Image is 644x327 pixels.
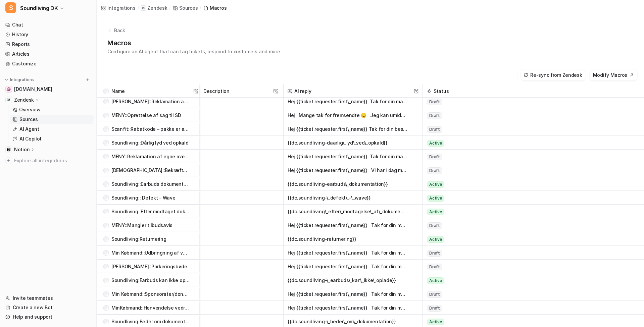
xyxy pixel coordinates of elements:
[5,157,12,164] img: explore all integrations
[111,218,172,232] p: MENY::Mangler tilbudsavis
[147,5,167,11] p: Zendesk
[3,293,94,303] a: Invite teammates
[111,177,190,191] p: Soundliving::Earbuds dokumentation
[3,30,94,39] a: History
[19,116,38,123] p: Sources
[111,108,181,122] p: MENY::Oprettelse af sag til SD
[427,222,442,229] span: Draft
[427,181,444,188] span: Active
[200,5,201,11] span: /
[288,273,408,287] button: {{dc.soundliving-\_earbuds\_kan\_ikke\_oplade}}
[427,305,442,312] span: Draft
[427,205,622,218] button: Active
[3,156,94,165] a: Explore all integrations
[427,163,622,177] button: Draft
[288,150,408,163] button: Hej {{ticket.requester.first\_name}}​ Tak for din mail 😊 Jeg er virkelig ked af at høre om din op...
[4,77,9,82] img: expand menu
[138,5,139,11] span: /
[103,84,125,98] div: Name
[14,86,52,93] span: [DOMAIN_NAME]
[107,4,136,11] div: Integrations
[426,84,641,98] span: Status
[19,106,41,113] p: Overview
[111,287,190,301] p: Min Købmand::Sponsorater/donationer
[427,108,622,122] button: Draft
[427,287,622,301] button: Draft
[5,2,16,13] span: S
[111,163,190,177] p: [DEMOGRAPHIC_DATA]::Bekræftelse på returnering
[111,150,190,163] p: MENY::Reklamation af egne mærker
[427,177,622,191] button: Active
[521,69,585,80] button: Re-sync from Zendesk
[7,98,11,102] img: Zendesk
[427,112,442,119] span: Draft
[288,218,408,232] button: Hej {{ticket.requester.first\_name}} Tak for din mail 😊 Jeg er ked af at høre, at du ikke har mod...
[85,77,90,82] img: menu_add.svg
[203,84,279,98] span: Description
[427,218,622,232] button: Draft
[111,246,190,260] p: Min Købmand::Udbringning af varer
[427,301,622,315] button: Draft
[427,260,622,273] button: Draft
[427,99,442,105] span: Draft
[3,85,94,94] a: soundliving.dk[DOMAIN_NAME]
[3,312,94,322] a: Help and support
[288,84,311,98] div: AI reply
[3,59,94,68] a: Customize
[10,115,94,124] a: Sources
[427,191,622,205] button: Active
[288,232,408,246] button: {{dc.soundliving-returnering}}
[10,105,94,114] a: Overview
[427,167,442,174] span: Draft
[7,148,11,152] img: Notion
[427,209,444,215] span: Active
[288,191,408,205] button: {{dc.soundliving-\_defekt\_-\_wave}}
[101,4,136,11] a: Integrations
[427,246,622,260] button: Draft
[3,40,94,49] a: Reports
[3,20,94,30] a: Chat
[288,246,408,260] button: Hej {{ticket.requester.first\_name}} Tak for din mail 😊 Vores butikker er ejet af selvstændige kø...
[10,77,34,83] p: Integrations
[427,319,444,325] span: Active
[19,126,39,132] p: AI Agent
[10,134,94,144] a: AI Copilot
[203,4,227,11] a: Macros
[288,108,408,122] button: Hej Mange tak for fremsendte 😊 Jeg kan umiddelbart ikke se, hvad der skulle være galt. Det skal v...
[427,291,442,298] span: Draft
[427,122,622,136] button: Draft
[288,122,408,136] button: Hej {{ticket.requester.first\_name}} Tak for din besked. Det kan vi sagtens fikse. Jeg har netop ...
[111,273,190,287] p: Soundliving:Earbuds kan ikke oplade
[427,232,622,246] button: Active
[107,48,281,55] p: Configure an AI agent that can tag tickets, respond to customers and more.
[288,301,408,315] button: Hej {{ticket.requester.first\_name}} Tak for din mail 😊 **[Indsæt tekst om bekræfter hvad kunden ...
[288,163,408,177] button: Hej {{ticket.requester.first\_name}} Vi har i dag modtaget og registeret din returnering😊 Jeg har...
[14,97,34,103] p: Zendesk
[288,136,408,150] button: {{dc.soundliving-daarlig\_lyd\_ved\_opkald}}
[7,87,11,91] img: soundliving.dk
[19,135,42,142] p: AI Copilot
[288,260,408,273] button: Hej {{ticket.requester.first\_name}} Tak for din mail 😊 Jeg kan godt forstå, at du er ærgerlig ov...
[210,4,227,11] div: Macros
[111,232,166,246] p: Soundliving:Returnering
[427,126,442,133] span: Draft
[3,49,94,59] a: Articles
[111,122,190,136] p: Scanfit::Rabatkode – pakke er afsendt
[14,146,30,153] p: Notion
[20,3,58,13] span: Soundliving DK
[288,205,408,218] button: {{dc.soundliving\_efter\_modtagelse\_af\_dokumentation}}
[590,69,637,80] button: Modify Macros
[288,95,408,108] button: Hej {{ticket.requester.first\_name}}​ Tak for din mail 😊 Jeg er virkelig ked af at høre om din op...
[3,76,36,83] button: Integrations
[179,4,198,11] div: Sources
[111,205,190,218] p: Soundliving::Efter modtaget dokumentation
[427,250,442,257] span: Draft
[288,177,408,191] button: {{dc.soundliving-earbuds\_dokumentation}}
[427,236,444,243] span: Active
[3,303,94,312] a: Create a new Bot
[427,154,442,160] span: Draft
[427,195,444,202] span: Active
[427,136,622,150] button: Active
[141,5,167,11] a: Zendesk
[427,140,444,147] span: Active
